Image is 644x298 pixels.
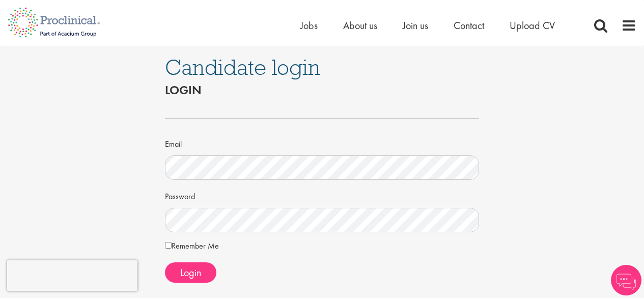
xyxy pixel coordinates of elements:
a: Contact [454,19,484,32]
label: Password [165,187,195,203]
iframe: reCAPTCHA [7,260,137,291]
label: Remember Me [165,240,219,252]
img: Chatbot [611,265,641,295]
a: Jobs [300,19,318,32]
span: Login [180,266,201,279]
a: About us [343,19,377,32]
h2: Login [165,84,480,97]
a: Upload CV [510,19,555,32]
input: Remember Me [165,242,172,249]
a: Join us [403,19,428,32]
label: Email [165,135,182,150]
span: Candidate login [165,53,320,81]
button: Login [165,262,216,283]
